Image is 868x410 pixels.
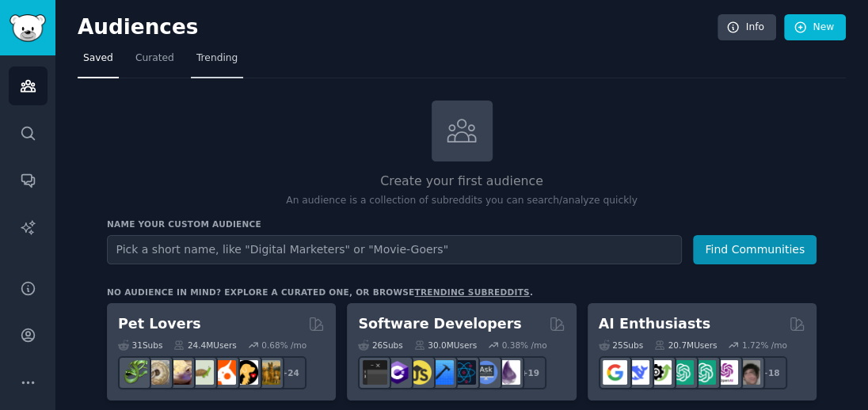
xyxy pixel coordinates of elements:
[599,340,643,351] div: 25 Sub s
[107,218,817,230] h3: Name your custom audience
[625,360,649,385] img: DeepSeek
[784,14,846,41] a: New
[599,314,710,334] h2: AI Enthusiasts
[261,340,306,351] div: 0.68 % /mo
[273,356,306,389] div: + 24
[118,340,162,351] div: 31 Sub s
[196,51,238,66] span: Trending
[234,360,258,385] img: PetAdvice
[693,235,817,264] button: Find Communities
[107,287,533,298] div: No audience in mind? Explore a curated one, or browse .
[358,340,402,351] div: 26 Sub s
[407,360,432,385] img: learnjavascript
[414,340,477,351] div: 30.0M Users
[742,340,787,351] div: 1.72 % /mo
[256,360,280,385] img: dogbreed
[211,360,236,385] img: cockatiel
[130,46,180,78] a: Curated
[736,360,760,385] img: ArtificalIntelligence
[107,235,682,264] input: Pick a short name, like "Digital Marketers" or "Movie-Goers"
[363,360,387,385] img: software
[358,314,521,334] h2: Software Developers
[502,340,547,351] div: 0.38 % /mo
[429,360,454,385] img: iOSProgramming
[123,360,147,385] img: herpetology
[78,15,718,40] h2: Audiences
[135,51,174,66] span: Curated
[513,356,546,389] div: + 19
[167,360,192,385] img: leopardgeckos
[474,360,498,385] img: AskComputerScience
[107,194,817,208] p: An audience is a collection of subreddits you can search/analyze quickly
[496,360,520,385] img: elixir
[107,172,817,192] h2: Create your first audience
[173,340,236,351] div: 24.4M Users
[414,287,529,297] a: trending subreddits
[78,46,119,78] a: Saved
[647,360,672,385] img: AItoolsCatalog
[451,360,476,385] img: reactnative
[669,360,694,385] img: chatgpt_promptDesign
[145,360,169,385] img: ballpython
[691,360,716,385] img: chatgpt_prompts_
[189,360,214,385] img: turtle
[385,360,409,385] img: csharp
[118,314,201,334] h2: Pet Lovers
[718,14,776,41] a: Info
[654,340,717,351] div: 20.7M Users
[714,360,738,385] img: OpenAIDev
[191,46,243,78] a: Trending
[10,14,46,42] img: GummySearch logo
[603,360,627,385] img: GoogleGeminiAI
[754,356,787,389] div: + 18
[83,51,113,66] span: Saved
